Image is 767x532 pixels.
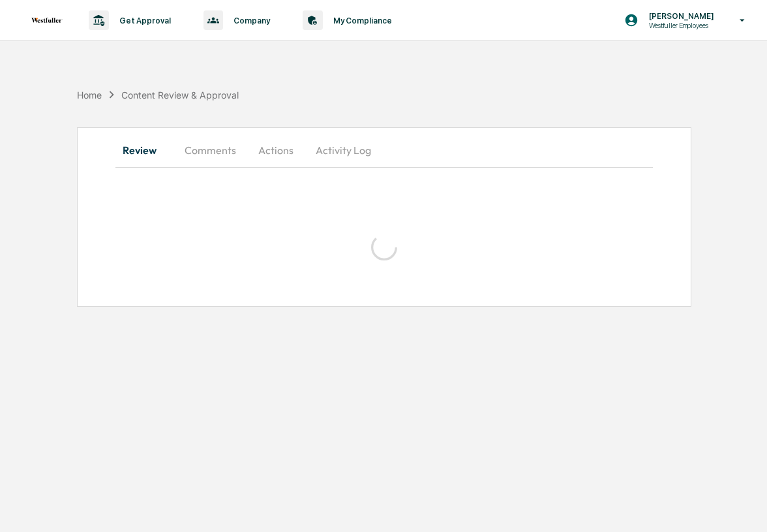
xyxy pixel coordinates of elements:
[639,11,721,21] p: [PERSON_NAME]
[77,89,102,101] div: Home
[323,16,399,25] p: My Compliance
[115,134,652,166] div: secondary tabs example
[115,134,174,166] button: Review
[121,89,239,101] div: Content Review & Approval
[247,134,305,166] button: Actions
[174,134,247,166] button: Comments
[31,18,63,23] img: logo
[223,16,277,25] p: Company
[639,21,721,30] p: Westfuller Employees
[109,16,177,25] p: Get Approval
[305,134,382,166] button: Activity Log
